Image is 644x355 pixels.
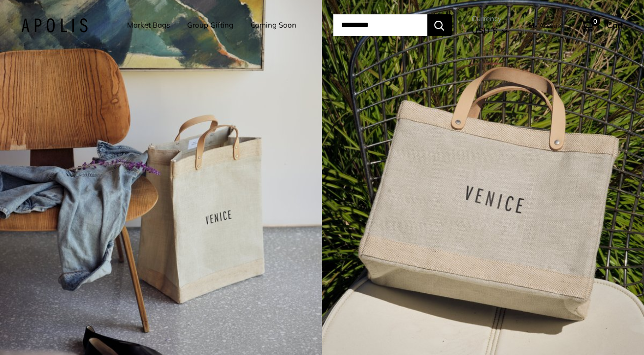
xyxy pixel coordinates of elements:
[472,23,508,38] button: USD $
[472,25,497,35] span: USD $
[21,18,88,33] img: Apolis
[427,14,452,36] button: Search
[333,14,427,36] input: Search...
[251,18,296,32] a: Coming Soon
[187,18,233,32] a: Group Gifting
[127,18,170,32] a: Market Bags
[472,12,508,26] span: Currency
[607,20,623,30] span: Cart
[590,16,600,26] span: 0
[529,19,564,31] a: My Account
[581,17,623,33] a: 0 Cart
